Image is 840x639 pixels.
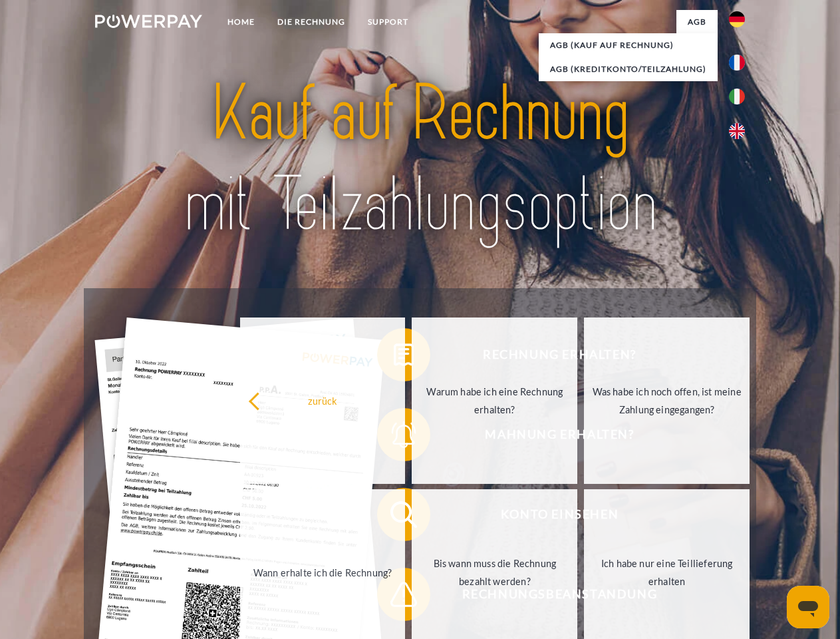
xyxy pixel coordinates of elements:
[729,55,745,71] img: fr
[420,554,569,590] div: Bis wann muss die Rechnung bezahlt werden?
[266,10,356,34] a: DIE RECHNUNG
[127,64,713,255] img: title-powerpay_de.svg
[676,10,718,34] a: agb
[592,554,742,590] div: Ich habe nur eine Teillieferung erhalten
[95,15,202,28] img: logo-powerpay-white.svg
[584,318,750,484] a: Was habe ich noch offen, ist meine Zahlung eingegangen?
[729,123,745,139] img: en
[248,391,398,409] div: zurück
[420,383,569,419] div: Warum habe ich eine Rechnung erhalten?
[216,10,266,34] a: Home
[248,563,398,581] div: Wann erhalte ich die Rechnung?
[592,383,742,419] div: Was habe ich noch offen, ist meine Zahlung eingegangen?
[539,33,718,57] a: AGB (Kauf auf Rechnung)
[787,586,829,628] iframe: Schaltfläche zum Öffnen des Messaging-Fensters
[356,10,420,34] a: SUPPORT
[539,57,718,81] a: AGB (Kreditkonto/Teilzahlung)
[729,89,745,105] img: it
[729,11,745,27] img: de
